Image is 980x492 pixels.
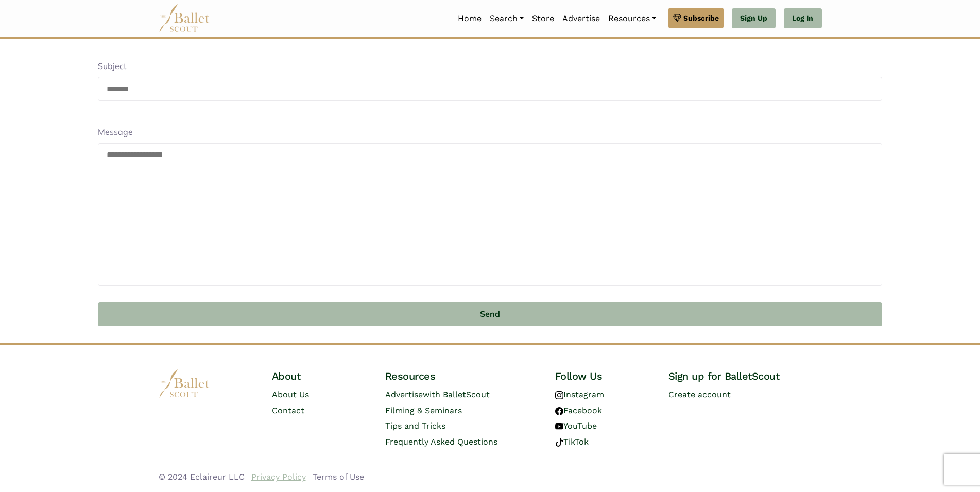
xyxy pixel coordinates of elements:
a: Sign Up [732,8,776,29]
a: Log In [784,8,821,29]
a: Filming & Seminars [385,405,462,415]
h4: Follow Us [555,369,652,383]
a: Privacy Policy [251,472,306,482]
a: Advertise [558,8,604,29]
a: Search [486,8,528,29]
a: Home [454,8,486,29]
h4: Sign up for BalletScout [668,369,822,383]
li: © 2024 Eclaireur LLC [159,470,245,484]
a: Tips and Tricks [385,421,445,431]
a: Frequently Asked Questions [385,437,497,447]
a: Terms of Use [313,472,364,482]
h4: Resources [385,369,539,383]
img: tiktok logo [555,438,563,447]
a: Subscribe [668,8,724,28]
a: Facebook [555,405,602,415]
a: About Us [272,389,309,399]
span: Subscribe [683,12,719,24]
a: Advertisewith BalletScout [385,389,490,399]
h4: About [272,369,369,383]
img: logo [159,369,210,398]
span: with BalletScout [423,389,490,399]
a: Instagram [555,389,604,399]
img: instagram logo [555,391,563,399]
img: facebook logo [555,407,563,415]
img: youtube logo [555,422,563,431]
img: gem.svg [673,12,681,24]
a: Create account [668,389,731,399]
button: Send [98,302,882,327]
div: Subject [98,52,882,77]
a: Store [528,8,558,29]
a: YouTube [555,421,597,431]
a: Contact [272,405,304,415]
a: TikTok [555,437,589,447]
a: Resources [604,8,660,29]
div: Message [98,117,882,143]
